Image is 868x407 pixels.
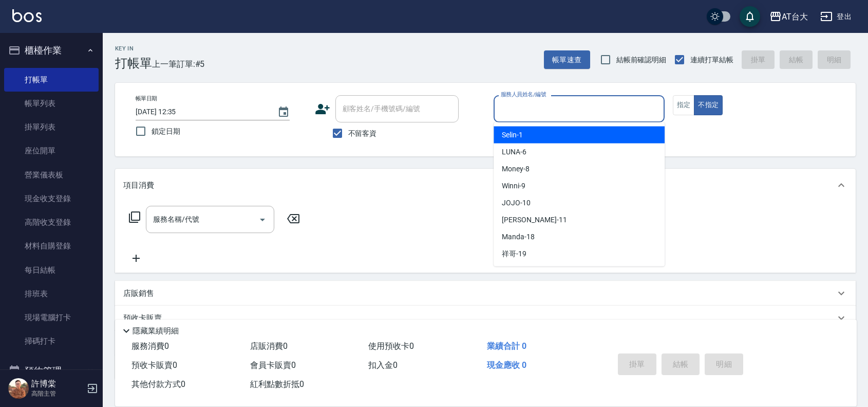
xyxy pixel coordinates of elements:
[502,164,530,174] span: Money -8
[123,180,154,191] p: 項目消費
[123,288,154,299] p: 店販銷售
[4,258,99,282] a: 每日結帳
[673,95,695,115] button: 指定
[115,45,152,52] h2: Key In
[4,234,99,258] a: 材料自購登錄
[765,6,812,27] button: AT台大
[816,7,856,26] button: 登出
[502,215,567,225] span: [PERSON_NAME] -11
[31,379,84,389] h5: 許博棠
[8,378,29,399] img: Person
[690,55,733,65] span: 連續打單結帳
[115,281,856,306] div: 店販銷售
[502,130,523,140] span: Selin -1
[136,95,157,102] label: 帳單日期
[271,100,296,125] button: Choose date, selected date is 2025-09-09
[487,341,526,351] span: 業績合計 0
[502,147,526,157] span: LUNA -6
[348,128,377,139] span: 不留客資
[152,58,205,70] span: 上一筆訂單:#5
[250,341,288,351] span: 店販消費 0
[368,341,414,351] span: 使用預收卡 0
[368,360,398,370] span: 扣入金 0
[12,9,42,22] img: Logo
[502,181,525,191] span: Winni -9
[501,91,546,98] label: 服務人員姓名/編號
[250,379,304,389] span: 紅利點數折抵 0
[254,211,271,228] button: Open
[115,169,856,202] div: 項目消費
[4,92,99,115] a: 帳單列表
[131,360,177,370] span: 預收卡販賣 0
[152,126,180,137] span: 鎖定日期
[250,360,296,370] span: 會員卡販賣 0
[782,10,808,23] div: AT台大
[133,326,179,337] p: 隱藏業績明細
[4,358,99,384] button: 預約管理
[4,37,99,64] button: 櫃檯作業
[115,306,856,330] div: 預收卡販賣
[502,198,531,208] span: JOJO -10
[31,389,84,398] p: 高階主管
[4,306,99,329] a: 現場電腦打卡
[616,55,667,65] span: 結帳前確認明細
[4,139,99,163] a: 座位開單
[740,6,760,27] button: save
[4,115,99,139] a: 掛單列表
[4,163,99,187] a: 營業儀表板
[131,379,185,389] span: 其他付款方式 0
[487,360,526,370] span: 現金應收 0
[136,103,267,120] input: YYYY/MM/DD hh:mm
[4,210,99,234] a: 高階收支登錄
[502,249,526,259] span: 祥哥 -19
[115,56,152,70] h3: 打帳單
[4,187,99,210] a: 現金收支登錄
[544,50,590,69] button: 帳單速查
[502,232,535,242] span: Manda -18
[4,68,99,92] a: 打帳單
[123,313,162,324] p: 預收卡販賣
[131,341,169,351] span: 服務消費 0
[4,282,99,306] a: 排班表
[694,95,723,115] button: 不指定
[4,329,99,353] a: 掃碼打卡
